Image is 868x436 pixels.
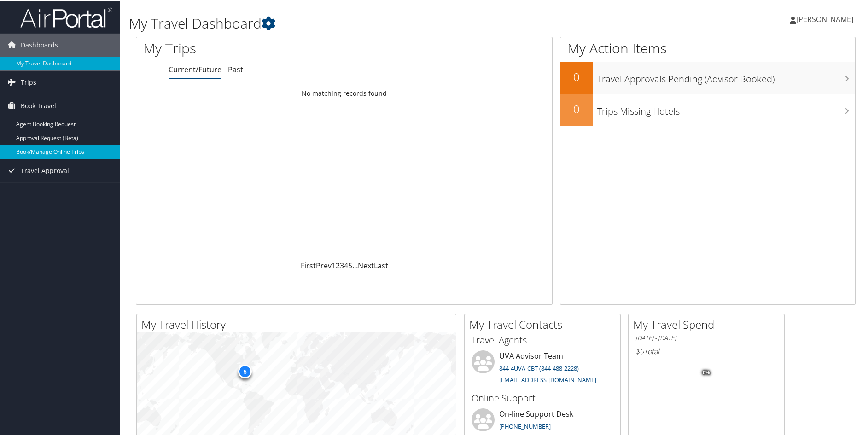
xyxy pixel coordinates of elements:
[560,100,593,116] h2: 0
[348,260,352,270] a: 5
[635,345,777,355] h6: Total
[21,33,58,56] span: Dashboards
[633,316,784,331] h2: My Travel Spend
[21,70,36,93] span: Trips
[238,364,252,378] div: 5
[560,38,856,57] h1: My Action Items
[635,345,644,355] span: $0
[499,363,579,372] a: 844-4UVA-CBT (844-488-2228)
[332,260,336,270] a: 1
[352,260,358,270] span: …
[472,333,613,346] h3: Travel Agents
[467,349,618,387] li: UVA Advisor Team
[143,38,372,57] h1: My Trips
[340,260,344,270] a: 3
[469,316,620,331] h2: My Travel Contacts
[635,333,777,342] h6: [DATE] - [DATE]
[703,369,710,375] tspan: 0%
[499,421,551,430] a: [PHONE_NUMBER]
[344,260,348,270] a: 4
[790,5,862,32] a: [PERSON_NAME]
[560,68,593,84] h2: 0
[141,316,456,331] h2: My Travel History
[228,64,243,74] a: Past
[129,13,618,32] h1: My Travel Dashboard
[136,84,552,101] td: No matching records found
[21,158,69,181] span: Travel Approval
[316,260,332,270] a: Prev
[597,67,856,85] h3: Travel Approvals Pending (Advisor Booked)
[358,260,374,270] a: Next
[374,260,388,270] a: Last
[796,13,853,23] span: [PERSON_NAME]
[560,61,856,93] a: 0Travel Approvals Pending (Advisor Booked)
[597,99,856,117] h3: Trips Missing Hotels
[20,6,112,28] img: airportal-logo.png
[21,93,56,116] span: Book Travel
[301,260,316,270] a: First
[560,93,856,125] a: 0Trips Missing Hotels
[472,391,613,404] h3: Online Support
[336,260,340,270] a: 2
[499,375,596,383] a: [EMAIL_ADDRESS][DOMAIN_NAME]
[169,64,221,74] a: Current/Future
